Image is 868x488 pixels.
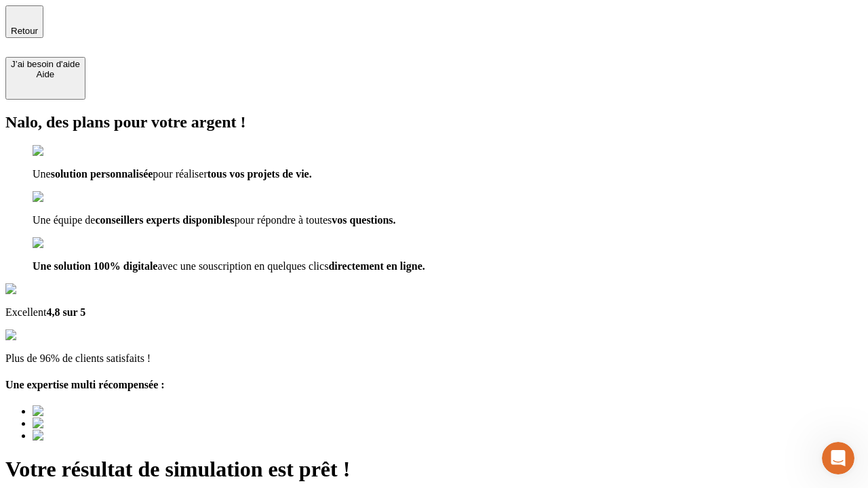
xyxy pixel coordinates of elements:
[5,457,863,482] h1: Votre résultat de simulation est prêt !
[51,168,153,180] span: solution personnalisée
[5,283,84,296] img: Google Review
[95,214,234,226] span: conseillers experts disponibles
[208,168,312,180] span: tous vos projets de vie.
[33,168,51,180] span: Une
[5,57,85,100] button: J’ai besoin d'aideAide
[5,113,863,131] h2: Nalo, des plans pour votre argent !
[33,191,91,203] img: checkmark
[33,430,158,442] img: Best savings advice award
[33,145,91,157] img: checkmark
[33,237,91,249] img: checkmark
[235,214,332,226] span: pour répondre à toutes
[5,379,863,391] h4: Une expertise multi récompensée :
[33,418,158,430] img: Best savings advice award
[157,260,328,272] span: avec une souscription en quelques clics
[33,214,95,226] span: Une équipe de
[46,306,85,318] span: 4,8 sur 5
[33,260,157,272] span: Une solution 100% digitale
[5,329,73,342] img: reviews stars
[11,69,80,79] div: Aide
[5,306,46,318] span: Excellent
[33,405,158,418] img: Best savings advice award
[328,260,425,272] span: directement en ligne.
[11,59,80,69] div: J’ai besoin d'aide
[5,5,43,38] button: Retour
[153,168,207,180] span: pour réaliser
[11,26,38,36] span: Retour
[5,352,863,365] p: Plus de 96% de clients satisfaits !
[332,214,395,226] span: vos questions.
[822,442,854,474] iframe: Intercom live chat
